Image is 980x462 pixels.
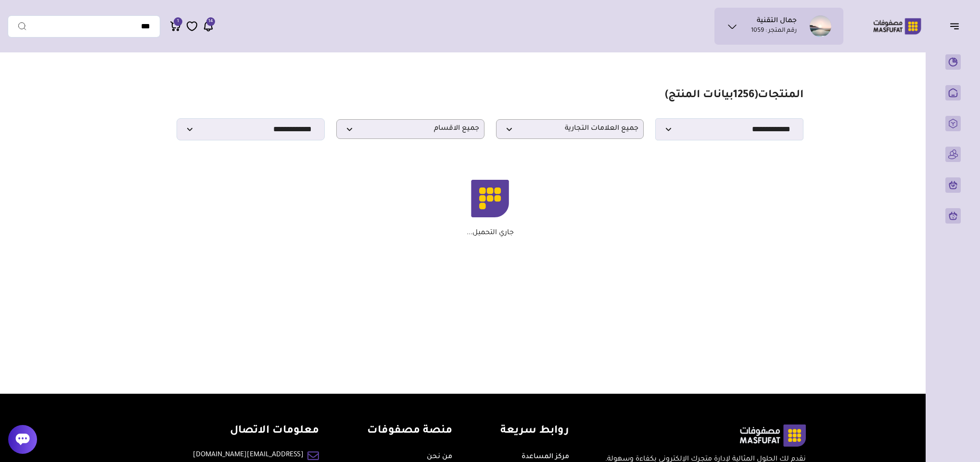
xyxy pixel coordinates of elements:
a: من نحن [427,453,452,461]
img: جمال التقنية [810,15,831,37]
p: جميع الاقسام [336,119,484,139]
span: جميع العلامات التجارية [501,125,639,134]
p: رقم المتجر : 1059 [751,26,797,36]
h4: منصة مصفوفات [367,425,452,438]
a: مركز المساعدة [522,453,569,461]
h4: معلومات الاتصال [193,425,319,438]
img: Logo [866,17,928,36]
span: 14 [208,17,213,26]
h1: جمال التقنية [757,17,797,26]
span: جميع الاقسام [342,125,479,134]
span: 1256 [733,90,754,101]
span: ( بيانات المنتج) [665,90,758,101]
a: 1 [170,20,181,32]
h4: روابط سريعة [500,425,569,438]
a: [EMAIL_ADDRESS][DOMAIN_NAME] [193,450,304,461]
a: 14 [203,20,214,32]
p: جميع العلامات التجارية [496,119,644,139]
p: جاري التحميل... [467,229,514,237]
h1: المنتجات [665,89,803,103]
span: 1 [177,17,179,26]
